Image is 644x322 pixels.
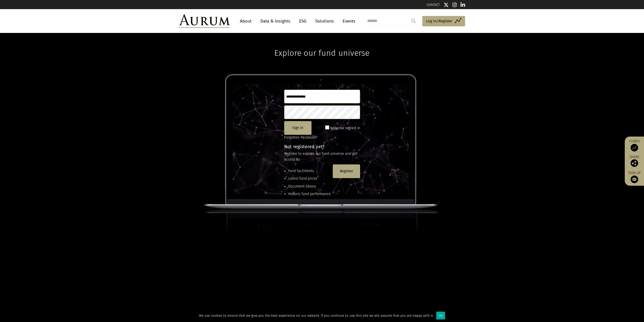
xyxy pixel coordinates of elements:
[284,144,360,149] h4: Not registered yet?
[237,16,254,26] a: About
[627,171,641,183] a: Sign up
[297,16,309,26] a: ESG
[284,121,311,135] button: Sign in
[333,164,360,178] button: Register
[258,16,293,26] a: Data & Insights
[288,168,331,174] li: Fund factsheets
[274,33,369,58] h1: Explore our fund universe
[631,176,638,183] img: Sign up to our newsletter
[426,18,452,24] span: Log in/Register
[436,312,445,319] div: Ok
[452,2,457,7] img: Instagram icon
[284,135,317,140] a: Forgotten Password?
[631,159,638,167] img: Share this post
[313,16,336,26] a: Solutions
[284,151,360,162] p: Register to explore our fund universe and get access to:
[422,16,465,27] a: Log in/Register
[408,16,419,26] input: Submit
[288,191,331,197] li: Historic fund performance
[330,125,360,131] label: Keep me signed in
[627,139,641,151] a: Funds
[444,2,449,7] img: Twitter icon
[288,184,331,189] li: Document library
[340,16,355,26] a: Events
[179,14,230,28] img: Aurum
[288,176,331,181] li: Latest fund prices
[631,144,638,151] img: Access Funds
[427,3,440,7] a: CONTACT
[627,155,641,167] div: Share
[461,2,465,7] img: Linkedin icon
